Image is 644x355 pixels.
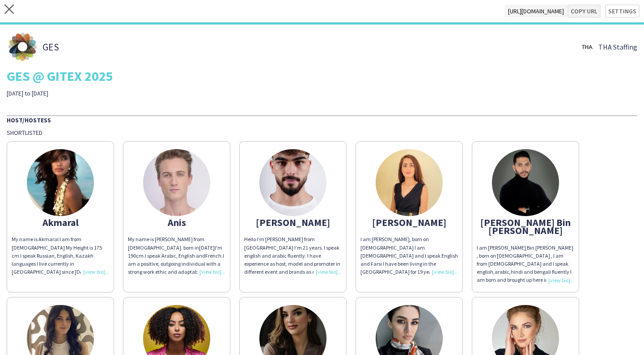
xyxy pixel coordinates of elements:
span: My name is [PERSON_NAME] from [DEMOGRAPHIC_DATA]. born in [128,236,204,251]
div: [PERSON_NAME] Bin [PERSON_NAME] [477,218,574,234]
span: French [205,252,221,259]
span: THA Staffing [598,43,637,51]
img: thumb-5fa97999aec46.jpg [27,149,94,216]
span: I'm 190cm. [128,244,222,259]
img: thumb-6509c55700b7f.jpeg [259,149,326,216]
div: Anis [128,218,225,226]
img: thumb-5f27f19c7f0d9.jpg [376,149,443,216]
button: Settings [605,4,640,18]
span: [URL][DOMAIN_NAME] [504,4,568,18]
div: I am [PERSON_NAME], born on [DEMOGRAPHIC_DATA] I am [DEMOGRAPHIC_DATA] and I speak English and Fa... [360,235,458,276]
span: I speak Arabic, English and [145,252,205,259]
div: [PERSON_NAME] [244,218,342,226]
span: [DATE] [199,244,215,251]
div: [PERSON_NAME] [360,218,458,226]
div: My name is Akmaral I am from [DEMOGRAPHIC_DATA] My Height is 175 cm I speak Russian, English, Kaz... [12,235,109,276]
img: thumb-439d1ca9-86e5-4916-8579-a07efcc873fd.jpg [7,31,38,63]
img: thumb-0b1c4840-441c-4cf7-bc0f-fa59e8b685e2..jpg [580,40,594,54]
div: Akmaral [12,218,109,226]
div: [DATE] to [DATE] [7,89,228,97]
div: GES @ GITEX 2025 [7,69,637,83]
span: GES [42,43,59,51]
div: Shortlisted [7,129,637,137]
img: thumb-63ff74acda6c5.jpeg [143,149,210,216]
div: Hello I’m [PERSON_NAME] from [GEOGRAPHIC_DATA] I’m 21 years. I speak english and arabic fluently.... [244,235,342,276]
div: I am [PERSON_NAME] Bin [PERSON_NAME] , born on [DEMOGRAPHIC_DATA] , I am from [DEMOGRAPHIC_DATA] ... [477,244,574,284]
div: Host/Hostess [7,115,637,124]
button: Copy url [568,4,601,18]
img: thumb-67755c6606872.jpeg [492,149,559,216]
